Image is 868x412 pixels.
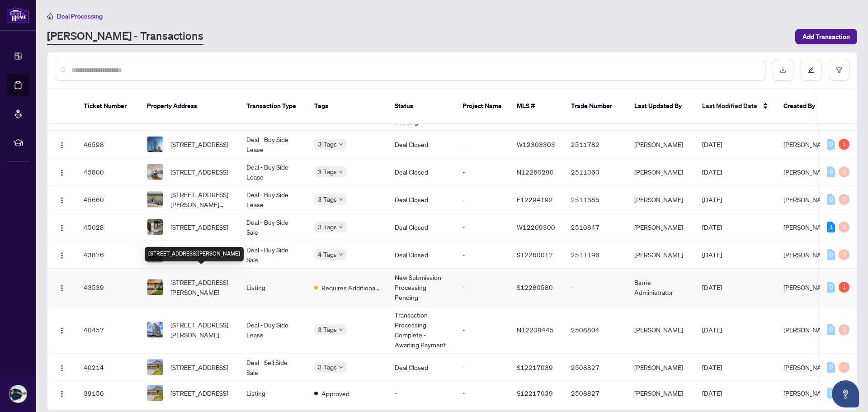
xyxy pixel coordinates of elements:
[839,222,849,232] div: 0
[827,194,835,205] div: 0
[455,89,509,124] th: Project Name
[517,251,553,259] span: S12260017
[55,165,69,179] button: Logo
[455,306,509,354] td: -
[808,67,814,73] span: edit
[783,283,832,291] span: [PERSON_NAME]
[387,241,455,269] td: Deal Closed
[564,269,627,306] td: -
[776,89,830,124] th: Created By
[170,167,228,177] span: [STREET_ADDRESS]
[387,306,455,354] td: Transaction Processing Complete - Awaiting Payment
[627,89,695,124] th: Last Updated By
[627,186,695,213] td: [PERSON_NAME]
[147,322,163,337] img: thumbnail-img
[47,13,53,19] span: home
[783,251,832,259] span: [PERSON_NAME]
[55,322,69,337] button: Logo
[55,280,69,294] button: Logo
[58,284,66,292] img: Logo
[564,89,627,124] th: Trade Number
[517,168,554,176] span: N12260290
[58,327,66,334] img: Logo
[76,131,140,158] td: 46598
[455,354,509,381] td: -
[58,390,66,398] img: Logo
[773,60,793,81] button: download
[839,324,849,335] div: 0
[839,362,849,373] div: 0
[47,28,203,45] a: [PERSON_NAME] - Transactions
[839,139,849,150] div: 1
[517,283,553,291] span: S12280580
[55,220,69,234] button: Logo
[239,381,307,405] td: Listing
[702,101,757,111] span: Last Modified Date
[827,139,835,150] div: 0
[387,269,455,306] td: New Submission - Processing Pending
[339,252,343,257] span: down
[827,249,835,260] div: 0
[170,189,232,209] span: [STREET_ADDRESS][PERSON_NAME][PERSON_NAME]
[517,363,553,371] span: S12217039
[239,241,307,269] td: Deal - Buy Side Sale
[307,89,387,124] th: Tags
[339,327,343,332] span: down
[58,224,66,232] img: Logo
[783,195,832,204] span: [PERSON_NAME]
[564,131,627,158] td: 2511782
[387,186,455,213] td: Deal Closed
[147,164,163,180] img: thumbnail-img
[827,282,835,293] div: 0
[58,197,66,204] img: Logo
[802,29,850,44] span: Add Transaction
[702,140,722,148] span: [DATE]
[339,365,343,369] span: down
[627,381,695,405] td: [PERSON_NAME]
[318,362,337,372] span: 3 Tags
[702,363,722,371] span: [DATE]
[147,137,163,152] img: thumbnail-img
[140,89,239,124] th: Property Address
[832,380,859,407] button: Open asap
[455,269,509,306] td: -
[839,249,849,260] div: 0
[145,247,244,261] div: [STREET_ADDRESS][PERSON_NAME]
[517,223,555,231] span: W12209300
[58,365,66,372] img: Logo
[836,67,842,73] span: filter
[517,326,554,334] span: N12209445
[564,381,627,405] td: 2508827
[702,251,722,259] span: [DATE]
[455,131,509,158] td: -
[239,354,307,381] td: Deal - Sell Side Sale
[76,306,140,354] td: 40457
[509,89,564,124] th: MLS #
[627,213,695,241] td: [PERSON_NAME]
[702,168,722,176] span: [DATE]
[702,326,722,334] span: [DATE]
[827,362,835,373] div: 0
[318,194,337,204] span: 3 Tags
[387,354,455,381] td: Deal Closed
[839,194,849,205] div: 0
[702,195,722,204] span: [DATE]
[339,225,343,229] span: down
[780,67,786,73] span: download
[170,222,228,232] span: [STREET_ADDRESS]
[387,131,455,158] td: Deal Closed
[239,269,307,306] td: Listing
[827,324,835,335] div: 0
[55,360,69,374] button: Logo
[239,89,307,124] th: Transaction Type
[517,195,553,204] span: E12294192
[76,89,140,124] th: Ticket Number
[627,241,695,269] td: [PERSON_NAME]
[783,223,832,231] span: [PERSON_NAME]
[829,60,849,81] button: filter
[170,362,228,372] span: [STREET_ADDRESS]
[239,158,307,186] td: Deal - Buy Side Lease
[239,306,307,354] td: Deal - Buy Side Lease
[239,213,307,241] td: Deal - Buy Side Sale
[455,381,509,405] td: -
